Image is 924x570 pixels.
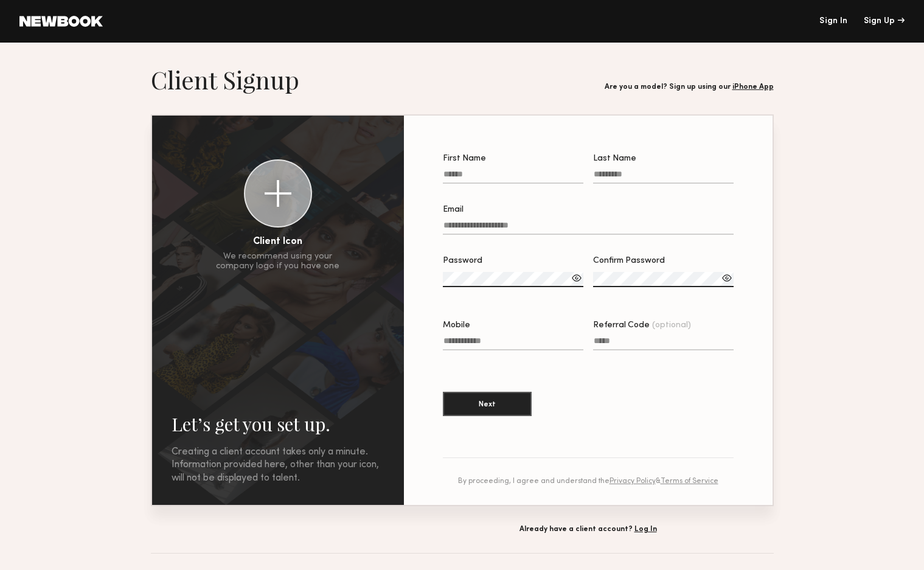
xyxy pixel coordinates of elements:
div: Last Name [593,155,734,163]
input: Mobile [443,336,583,350]
div: By proceeding, I agree and understand the & [443,478,734,485]
div: Sign Up [864,17,905,26]
a: Log In [634,526,657,533]
div: Referral Code [593,321,734,330]
a: Terms of Service [661,478,718,485]
div: Client Icon [253,237,302,247]
a: Sign In [819,17,847,26]
span: (optional) [652,321,691,330]
input: Password [443,272,583,287]
input: First Name [443,170,583,184]
div: Already have a client account? [403,526,774,534]
button: Next [443,392,532,416]
div: First Name [443,155,583,163]
input: Last Name [593,170,734,184]
h1: Client Signup [151,64,299,95]
div: Email [443,206,734,214]
h2: Let’s get you set up. [172,412,384,436]
div: Creating a client account takes only a minute. Information provided here, other than your icon, w... [172,446,384,485]
a: Privacy Policy [610,478,656,485]
a: iPhone App [732,83,774,91]
div: We recommend using your company logo if you have one [216,252,339,271]
div: Password [443,257,583,265]
input: Referral Code(optional) [593,336,734,350]
div: Are you a model? Sign up using our [605,83,774,91]
input: Confirm Password [593,272,734,287]
input: Email [443,221,734,235]
div: Confirm Password [593,257,734,265]
div: Mobile [443,321,583,330]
